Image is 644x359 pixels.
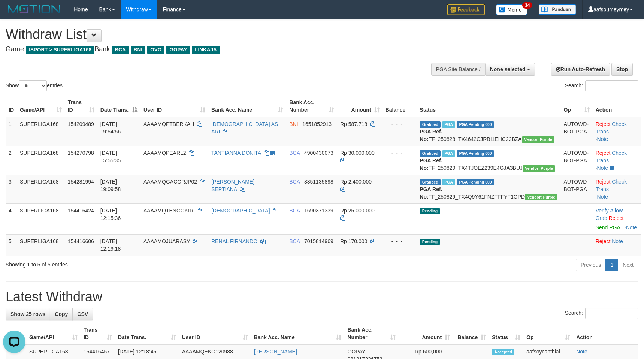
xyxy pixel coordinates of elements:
[593,146,641,175] td: · ·
[147,46,164,54] span: OVO
[417,146,560,175] td: TF_250829_TX4TJOEZ239E4GJA3BUJ
[6,323,26,344] th: ID: activate to sort column descending
[19,80,47,91] select: Showentries
[6,234,17,256] td: 5
[496,4,527,15] img: Button%20Memo.svg
[143,238,190,244] span: AAAAMQJUARASY
[337,96,383,117] th: Amount: activate to sort column ascending
[618,259,638,271] a: Next
[417,96,560,117] th: Status
[596,150,611,156] a: Reject
[420,179,441,185] span: Grabbed
[560,117,592,146] td: AUTOWD-BOT-PGA
[3,3,25,25] button: Open LiveChat chat widget
[6,46,422,53] h4: Game: Bank:
[593,234,641,256] td: ·
[457,179,494,185] span: PGA Pending
[611,63,633,76] a: Stop
[576,259,606,271] a: Previous
[143,179,197,185] span: AAAAMQGACORJP02
[420,150,441,157] span: Grabbed
[112,46,129,54] span: BCA
[593,175,641,203] td: · ·
[417,175,560,203] td: TF_250829_TX4Q9Y61FNZTFFYF1OPD
[166,46,190,54] span: GOPAY
[143,121,194,127] span: AAAAMQPTBERKAH
[431,63,485,76] div: PGA Site Balance /
[251,323,345,344] th: Bank Acc. Name: activate to sort column ascending
[211,208,270,214] a: [DEMOGRAPHIC_DATA]
[485,63,535,76] button: None selected
[17,234,65,256] td: SUPERLIGA168
[457,150,494,157] span: PGA Pending
[489,323,523,344] th: Status: activate to sort column ascending
[597,136,608,142] a: Note
[447,4,485,15] img: Feedback.jpg
[490,66,526,72] span: None selected
[612,238,623,244] a: Note
[523,323,573,344] th: Op: activate to sort column ascending
[289,121,298,127] span: BNI
[386,120,414,128] div: - - -
[340,150,375,156] span: Rp 30.000.000
[344,323,399,344] th: Bank Acc. Number: activate to sort column ascending
[286,96,337,117] th: Bank Acc. Number: activate to sort column ascending
[386,178,414,185] div: - - -
[585,80,638,91] input: Search:
[551,63,610,76] a: Run Auto-Refresh
[386,238,414,245] div: - - -
[442,179,455,185] span: Marked by aafnonsreyleab
[304,150,333,156] span: Copy 4900430073 to clipboard
[386,149,414,157] div: - - -
[140,96,208,117] th: User ID: activate to sort column ascending
[596,224,620,230] a: Send PGA
[593,203,641,234] td: · ·
[453,323,489,344] th: Balance: activate to sort column ascending
[143,208,195,214] span: AAAAMQTENGOKIRI
[17,175,65,203] td: SUPERLIGA168
[6,289,638,304] h1: Latest Withdraw
[6,203,17,234] td: 4
[347,349,365,355] span: GOPAY
[596,179,611,185] a: Reject
[420,208,440,214] span: Pending
[17,117,65,146] td: SUPERLIGA168
[596,179,627,192] a: Check Trans
[50,308,73,320] a: Copy
[523,165,555,172] span: Vendor URL: https://trx4.1velocity.biz
[6,175,17,203] td: 3
[626,224,637,230] a: Note
[192,46,220,54] span: LINKAJA
[6,308,50,320] a: Show 25 rows
[68,150,94,156] span: 154270798
[605,259,618,271] a: 1
[525,194,557,200] span: Vendor URL: https://trx4.1velocity.biz
[289,238,300,244] span: BCA
[565,308,638,319] label: Search:
[131,46,145,54] span: BNI
[596,208,623,221] a: Allow Grab
[6,96,17,117] th: ID
[100,150,121,163] span: [DATE] 15:55:35
[522,2,532,9] span: 34
[593,96,641,117] th: Action
[442,150,455,157] span: Marked by aafmaleo
[289,179,300,185] span: BCA
[386,207,414,214] div: - - -
[565,80,638,91] label: Search:
[179,323,251,344] th: User ID: activate to sort column ascending
[399,323,453,344] th: Amount: activate to sort column ascending
[596,208,623,221] span: ·
[597,165,608,171] a: Note
[6,27,422,42] h1: Withdraw List
[340,238,367,244] span: Rp 170.000
[539,4,576,15] img: panduan.png
[6,146,17,175] td: 2
[55,311,68,317] span: Copy
[17,146,65,175] td: SUPERLIGA168
[254,349,297,355] a: [PERSON_NAME]
[17,96,65,117] th: Game/API: activate to sort column ascending
[26,46,94,54] span: ISPORT > SUPERLIGA168
[208,96,286,117] th: Bank Acc. Name: activate to sort column ascending
[10,311,45,317] span: Show 25 rows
